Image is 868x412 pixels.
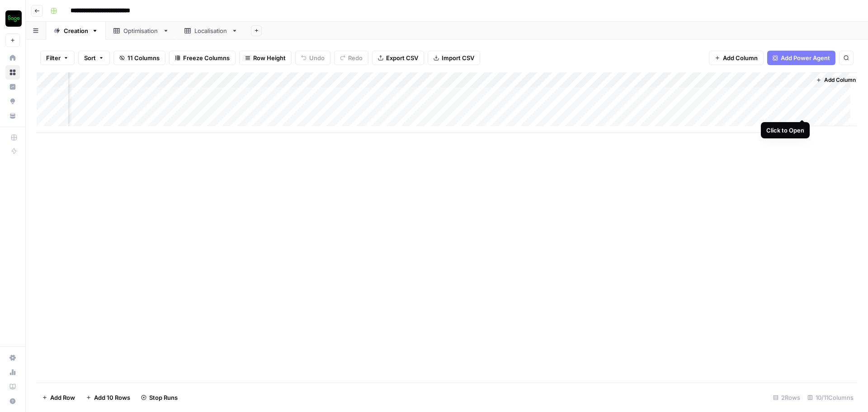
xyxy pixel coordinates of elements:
[169,51,236,65] button: Freeze Columns
[177,22,245,40] a: Localisation
[46,22,106,40] a: Creation
[5,7,20,30] button: Workspace: Sage SEO
[766,126,804,135] div: Click to Open
[5,94,20,109] a: Opportunities
[767,51,835,65] button: Add Power Agent
[5,109,20,123] a: Your Data
[723,53,758,62] span: Add Column
[5,365,20,379] a: Usage
[136,390,183,405] button: Stop Runs
[64,26,88,35] div: Creation
[183,53,230,62] span: Freeze Columns
[428,51,480,65] button: Import CSV
[348,53,363,62] span: Redo
[5,350,20,365] a: Settings
[5,394,20,408] button: Help + Support
[253,53,286,62] span: Row Height
[5,51,20,65] a: Home
[106,22,177,40] a: Optimisation
[5,379,20,394] a: Learning Hub
[5,80,20,94] a: Insights
[334,51,368,65] button: Redo
[78,51,110,65] button: Sort
[709,51,764,65] button: Add Column
[5,10,22,27] img: Sage SEO Logo
[295,51,330,65] button: Undo
[5,65,20,80] a: Browse
[149,393,178,402] span: Stop Runs
[94,393,130,402] span: Add 10 Rows
[769,390,804,405] div: 2 Rows
[40,51,75,65] button: Filter
[372,51,424,65] button: Export CSV
[386,53,418,62] span: Export CSV
[80,390,136,405] button: Add 10 Rows
[309,53,325,62] span: Undo
[37,390,80,405] button: Add Row
[812,74,859,86] button: Add Column
[84,53,96,62] span: Sort
[781,53,830,62] span: Add Power Agent
[239,51,292,65] button: Row Height
[442,53,474,62] span: Import CSV
[804,390,857,405] div: 10/11 Columns
[46,53,61,62] span: Filter
[194,26,228,35] div: Localisation
[824,76,856,84] span: Add Column
[123,26,159,35] div: Optimisation
[127,53,160,62] span: 11 Columns
[50,393,75,402] span: Add Row
[113,51,165,65] button: 11 Columns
